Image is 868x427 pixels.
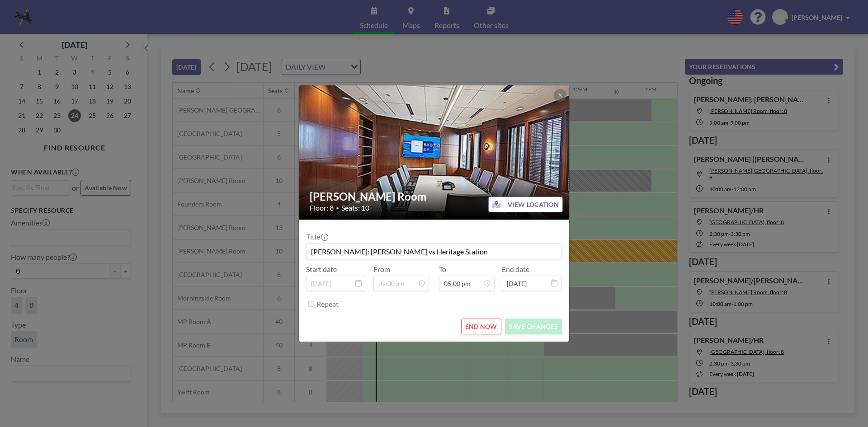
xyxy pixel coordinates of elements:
span: Floor: 8 [310,203,334,212]
h2: [PERSON_NAME] Room [310,190,559,203]
label: End date [502,265,529,274]
label: Title [306,232,327,241]
span: - [433,268,435,288]
button: END NOW [461,319,501,334]
img: 537.jpg [299,10,570,295]
span: Seats: 10 [341,203,369,212]
label: From [373,265,390,274]
input: (No title) [307,244,561,259]
span: • [336,205,339,211]
label: Start date [306,265,337,274]
button: VIEW LOCATION [488,197,563,212]
label: To [439,265,446,274]
label: Repeat [316,300,339,309]
button: SAVE CHANGES [505,319,562,334]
